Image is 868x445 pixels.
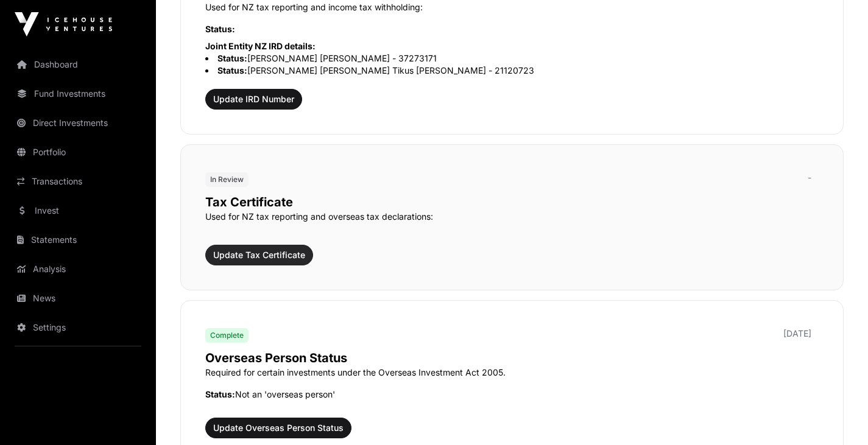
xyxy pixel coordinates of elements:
button: Update Tax Certificate [205,245,313,265]
a: Fund Investments [10,80,146,107]
a: Statements [10,226,146,253]
iframe: Chat Widget [807,387,868,445]
span: Complete [210,331,244,340]
img: Icehouse Ventures Logo [15,12,112,37]
a: Portfolio [10,139,146,166]
a: Transactions [10,168,146,195]
p: Overseas Person Status [205,349,819,366]
p: Required for certain investments under the Overseas Investment Act 2005. [205,366,819,379]
span: Status: [205,389,235,399]
button: Update IRD Number [205,89,302,110]
span: Update Overseas Person Status [213,422,344,434]
span: Update IRD Number [213,93,294,105]
span: Status: [217,65,247,75]
a: News [10,285,146,312]
a: Dashboard [10,51,146,78]
span: Status: [205,24,235,34]
a: Direct Investments [10,110,146,136]
span: Update Tax Certificate [213,249,305,261]
p: - [808,172,811,184]
a: Analysis [10,256,146,282]
a: Settings [10,314,146,341]
span: Status: [217,53,247,63]
p: Joint Entity NZ IRD details: [205,40,819,52]
p: [DATE] [783,328,811,340]
p: Not an 'overseas person' [205,388,819,401]
p: Tax Certificate [205,194,819,211]
a: Invest [10,197,146,224]
li: [PERSON_NAME] [PERSON_NAME] Tikus [PERSON_NAME] - 21120723 [205,65,819,77]
p: Used for NZ tax reporting and overseas tax declarations: [205,211,819,223]
span: In Review [210,175,244,184]
a: Update Overseas Person Status [205,425,351,437]
li: [PERSON_NAME] [PERSON_NAME] - 37273171 [205,52,819,65]
p: Used for NZ tax reporting and income tax withholding: [205,1,819,13]
button: Update Overseas Person Status [205,418,351,438]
